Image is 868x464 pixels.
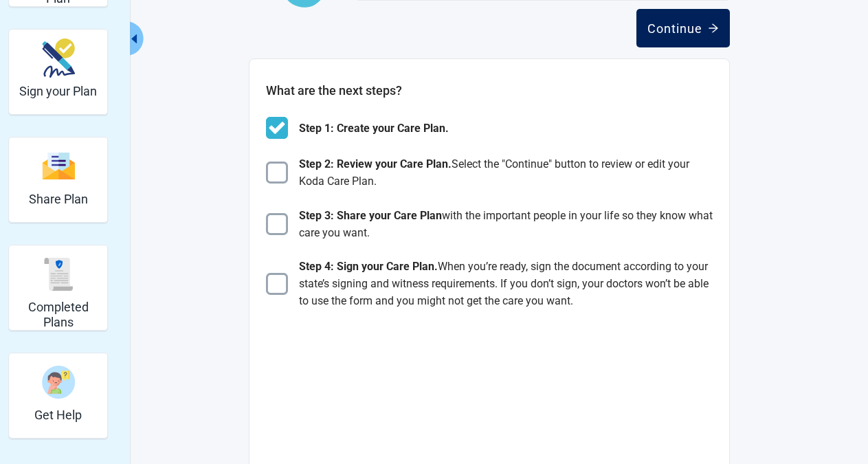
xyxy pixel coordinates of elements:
[128,32,141,45] span: caret-left
[299,157,689,188] span: Select the "Continue" button to review or edit your Koda Care Plan.
[647,21,719,35] div: Continue
[8,29,108,115] div: Sign your Plan
[126,21,144,56] button: Collapse menu
[636,9,730,47] button: Continuearrow-right
[266,273,288,295] img: Check
[42,258,75,291] img: svg%3e
[29,192,88,207] h2: Share Plan
[34,408,82,423] h2: Get Help
[42,366,75,399] img: person-question-x68TBcxA.svg
[299,120,449,137] span: Step 1: Create your Care Plan.
[299,209,713,239] span: with the important people in your life so they know what care you want.
[8,353,108,439] div: Get Help
[266,81,713,100] h2: What are the next steps?
[299,260,438,273] span: Step 4: Sign your Care Plan.
[299,209,442,222] span: Step 3: Share your Care Plan
[42,38,75,78] img: make_plan_official-CpYJDfBD.svg
[299,157,452,170] span: Step 2: Review your Care Plan.
[266,117,288,139] img: Check
[266,213,288,235] img: Check
[266,162,288,184] img: Check
[19,84,97,99] h2: Sign your Plan
[8,137,108,223] div: Share Plan
[8,245,108,331] div: Completed Plans
[42,151,75,181] img: svg%3e
[14,300,102,329] h2: Completed Plans
[299,260,709,307] span: When you’re ready, sign the document according to your state’s signing and witness requirements. ...
[708,23,719,34] span: arrow-right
